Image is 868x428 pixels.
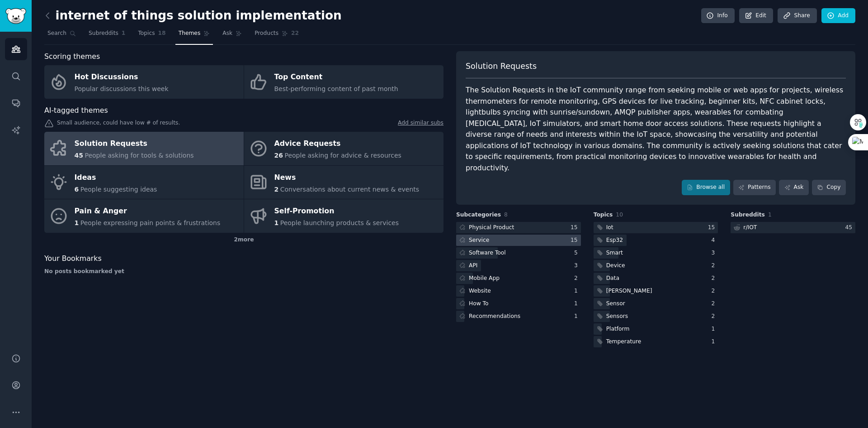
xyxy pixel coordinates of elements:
div: Advice Requests [274,137,401,151]
div: [PERSON_NAME] [606,287,652,295]
a: [PERSON_NAME]2 [594,285,718,297]
span: 1 [768,212,772,218]
a: Hot DiscussionsPopular discussions this week [44,65,244,99]
a: Sensors2 [594,311,718,322]
div: 4 [712,236,718,245]
div: 45 [845,224,855,232]
a: Products22 [251,26,302,45]
div: 2 [712,262,718,270]
a: Pain & Anger1People expressing pain points & frustrations [44,199,244,233]
div: 3 [712,249,718,257]
div: Solution Requests [75,137,194,151]
div: 15 [571,224,581,232]
div: Physical Product [469,224,514,232]
a: News2Conversations about current news & events [244,166,443,199]
div: 1 [712,325,718,333]
div: r/ IOT [743,224,757,232]
div: 2 more [44,233,443,247]
div: The Solution Requests in the IoT community range from seeking mobile or web apps for projects, wi... [466,85,846,173]
div: Mobile App [469,274,500,283]
div: Recommendations [469,313,520,321]
div: Service [469,236,489,245]
div: 3 [574,262,581,270]
a: Ask [219,26,245,45]
div: 2 [712,274,718,283]
a: Ask [779,180,809,195]
div: Ideas [75,170,157,185]
div: 1 [574,287,581,295]
div: Smart [606,249,623,257]
span: Scoring themes [44,51,100,63]
span: Best-performing content of past month [274,85,398,92]
div: Device [606,262,625,270]
span: 45 [75,152,83,159]
span: Subreddits [89,29,118,38]
a: Self-Promotion1People launching products & services [244,199,443,233]
div: 2 [712,313,718,321]
span: 1 [75,219,79,226]
div: Sensor [606,300,625,308]
a: Top ContentBest-performing content of past month [244,65,443,99]
div: Hot Discussions [75,70,169,85]
span: 8 [504,212,508,218]
span: AI-tagged themes [44,105,108,116]
a: Sensor2 [594,298,718,309]
a: Info [701,8,735,24]
span: People launching products & services [280,219,399,226]
span: Products [255,29,278,38]
span: Ask [222,29,232,38]
a: API3 [456,260,581,271]
span: Conversations about current news & events [280,186,419,193]
div: 2 [574,274,581,283]
a: Share [778,8,816,24]
a: Physical Product15 [456,222,581,233]
a: r/IOT45 [731,222,855,233]
a: How To1 [456,298,581,309]
button: Copy [812,180,846,195]
div: Self-Promotion [274,204,399,219]
div: 1 [574,313,581,321]
div: Temperature [606,338,642,346]
a: Patterns [733,180,776,195]
h2: internet of things solution implementation [44,9,342,23]
div: 2 [712,287,718,295]
a: Service15 [456,235,581,246]
a: Recommendations1 [456,311,581,322]
span: Topics [594,211,613,219]
a: Add similar subs [398,119,443,129]
span: Popular discussions this week [75,85,169,92]
div: Website [469,287,491,295]
span: Subcategories [456,211,501,219]
a: Software Tool5 [456,247,581,259]
a: Smart3 [594,247,718,259]
span: Themes [179,29,201,38]
span: Solution Requests [466,61,537,72]
div: Top Content [274,70,398,85]
a: Add [821,8,855,24]
a: Iot15 [594,222,718,233]
a: Esp324 [594,235,718,246]
span: People expressing pain points & frustrations [80,219,221,226]
a: Device2 [594,260,718,271]
div: Platform [606,325,630,333]
span: People asking for advice & resources [284,152,401,159]
span: 26 [274,152,283,159]
div: Iot [606,224,613,232]
div: Small audience, could have low # of results. [44,119,443,129]
span: 6 [75,186,79,193]
div: Pain & Anger [75,204,221,219]
div: 2 [712,300,718,308]
div: API [469,262,477,270]
span: Search [47,29,66,38]
div: 15 [571,236,581,245]
a: Website1 [456,285,581,297]
div: News [274,170,420,185]
a: Mobile App2 [456,273,581,284]
span: Topics [138,29,155,38]
div: Data [606,274,619,283]
span: 18 [158,29,166,38]
a: Solution Requests45People asking for tools & solutions [44,132,244,165]
a: Topics18 [135,26,169,45]
div: Sensors [606,313,628,321]
div: Software Tool [469,249,506,257]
